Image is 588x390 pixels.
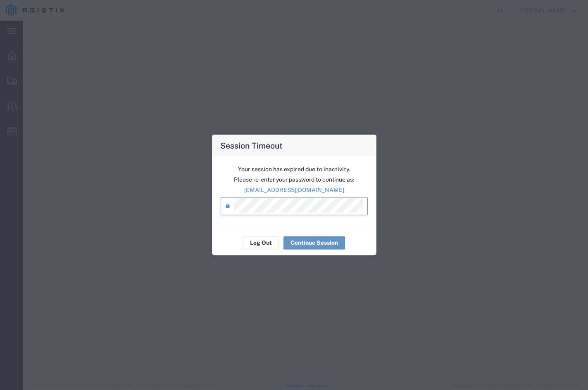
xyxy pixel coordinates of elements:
h4: Session Timeout [220,139,283,151]
p: Please re-enter your password to continue as: [221,175,368,184]
button: Continue Session [283,236,345,249]
button: Log Out [243,236,279,249]
p: Your session has expired due to inactivity. [221,165,368,173]
p: [EMAIL_ADDRESS][DOMAIN_NAME] [221,185,368,194]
